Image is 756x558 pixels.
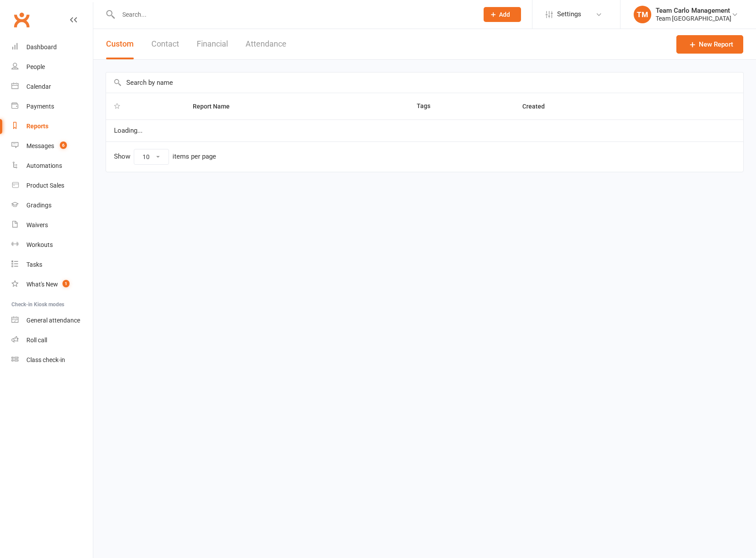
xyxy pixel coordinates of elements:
div: Workouts [26,241,53,248]
a: Dashboard [11,37,93,57]
a: Calendar [11,77,93,97]
a: Class kiosk mode [11,350,93,370]
input: Search by name [106,72,743,93]
a: Tasks [11,255,93,275]
div: Reports [26,123,48,130]
div: What's New [26,281,58,288]
button: Financial [197,29,228,59]
div: TM [634,6,651,23]
a: Product Sales [11,176,93,196]
div: Waivers [26,221,48,228]
button: Attendance [246,29,286,59]
div: General attendance [26,317,80,324]
a: What's New1 [11,275,93,294]
span: Report Name [193,103,239,110]
div: Messages [26,142,54,149]
div: Class check-in [26,356,65,363]
div: Dashboard [26,43,57,51]
a: Gradings [11,196,93,215]
span: 1 [62,280,70,287]
div: Tasks [26,261,42,268]
span: Created [522,103,554,110]
td: Loading... [106,120,743,141]
a: Waivers [11,215,93,235]
div: Roll call [26,337,47,344]
a: Clubworx [11,9,33,31]
div: Product Sales [26,182,64,189]
a: Payments [11,97,93,116]
a: People [11,57,93,77]
a: Reports [11,116,93,136]
a: Messages 6 [11,136,93,156]
button: Created [522,101,554,112]
div: Calendar [26,83,51,90]
div: Team [GEOGRAPHIC_DATA] [656,14,731,22]
div: Gradings [26,202,51,209]
th: Tags [409,93,514,120]
div: Team Carlo Management [656,7,731,14]
span: Settings [557,4,581,24]
input: Search... [116,8,472,21]
div: Show [114,149,216,165]
button: Add [484,7,521,22]
span: 6 [60,141,67,149]
div: Automations [26,162,62,169]
div: Payments [26,103,54,110]
button: Contact [151,29,179,59]
a: Workouts [11,235,93,255]
a: General attendance kiosk mode [11,311,93,330]
a: Automations [11,156,93,176]
a: Roll call [11,330,93,350]
button: Report Name [193,101,239,112]
div: People [26,63,45,70]
div: items per page [172,153,216,160]
span: Add [499,11,510,18]
button: Custom [106,29,134,59]
a: New Report [676,35,743,54]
